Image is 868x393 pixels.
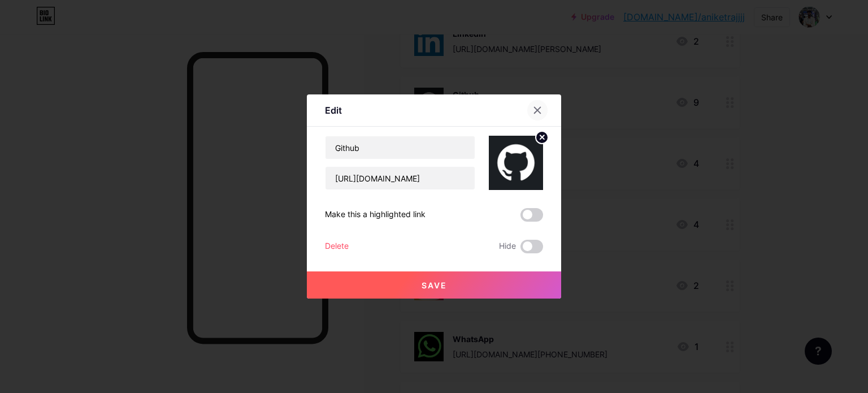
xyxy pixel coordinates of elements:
[422,280,447,290] span: Save
[307,271,561,299] button: Save
[499,240,516,253] span: Hide
[489,136,543,190] img: link_thumbnail
[325,167,475,189] input: URL
[325,103,342,117] div: Edit
[325,208,426,222] div: Make this a highlighted link
[325,240,349,253] div: Delete
[325,136,475,159] input: Title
